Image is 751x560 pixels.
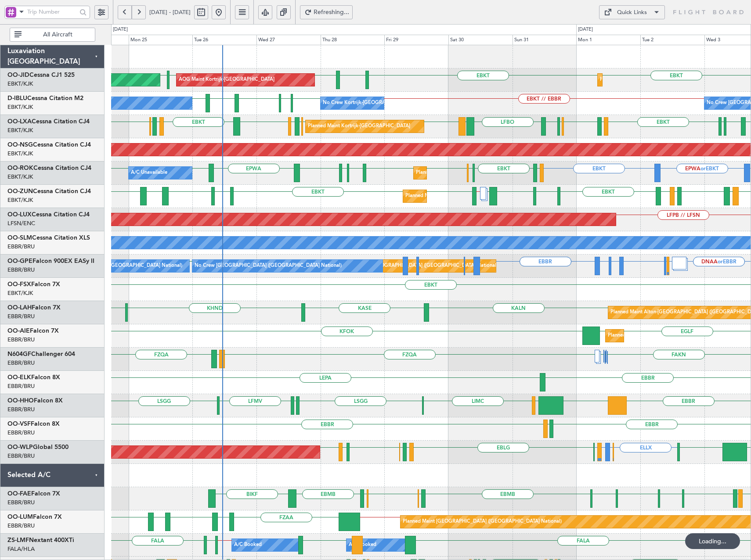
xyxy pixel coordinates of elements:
[7,537,29,543] span: ZS-LMF
[403,515,562,528] div: Planned Maint [GEOGRAPHIC_DATA] ([GEOGRAPHIC_DATA] National)
[405,190,508,203] div: Planned Maint Kortrijk-[GEOGRAPHIC_DATA]
[131,166,167,179] div: A/C Unavailable
[308,120,410,133] div: Planned Maint Kortrijk-[GEOGRAPHIC_DATA]
[7,173,33,181] a: EBKT/KJK
[7,95,27,101] span: D-IBLU
[7,514,62,520] a: OO-LUMFalcon 7X
[7,165,91,171] a: OO-ROKCessna Citation CJ4
[349,538,376,552] div: A/C Booked
[314,9,350,15] span: Refreshing...
[7,499,35,506] a: EBBR/BRU
[23,32,92,38] span: All Aircraft
[7,165,33,171] span: OO-ROK
[7,72,75,78] a: OO-JIDCessna CJ1 525
[7,444,69,450] a: OO-WLPGlobal 5500
[576,35,640,45] div: Mon 1
[7,514,33,520] span: OO-LUM
[7,545,35,553] a: FALA/HLA
[384,35,448,45] div: Fri 29
[179,73,274,86] div: AOG Maint Kortrijk-[GEOGRAPHIC_DATA]
[7,188,91,194] a: OO-ZUNCessna Citation CJ4
[7,212,32,218] span: OO-LUX
[129,35,193,45] div: Mon 25
[7,328,59,334] a: OO-AIEFalcon 7X
[7,382,35,390] a: EBBR/BRU
[7,421,60,427] a: OO-VSFFalcon 8X
[234,538,262,552] div: A/C Booked
[195,259,342,273] div: No Crew [GEOGRAPHIC_DATA] ([GEOGRAPHIC_DATA] National)
[323,97,413,110] div: No Crew Kortrijk-[GEOGRAPHIC_DATA]
[7,491,31,497] span: OO-FAE
[7,258,94,264] a: OO-GPEFalcon 900EX EASy II
[7,491,60,497] a: OO-FAEFalcon 7X
[7,537,74,543] a: ZS-LMFNextant 400XTi
[7,281,60,287] a: OO-FSXFalcon 7X
[7,95,83,101] a: D-IBLUCessna Citation M2
[448,35,513,45] div: Sat 30
[300,5,353,19] button: Refreshing...
[7,212,90,218] a: OO-LUXCessna Citation CJ4
[7,398,34,404] span: OO-HHO
[7,235,90,241] a: OO-SLMCessna Citation XLS
[640,35,704,45] div: Tue 2
[599,5,665,19] button: Quick Links
[7,429,35,437] a: EBBR/BRU
[321,35,385,45] div: Thu 28
[7,452,35,460] a: EBBR/BRU
[608,329,746,342] div: Planned Maint [GEOGRAPHIC_DATA] ([GEOGRAPHIC_DATA])
[7,235,32,241] span: OO-SLM
[7,142,33,148] span: OO-NSG
[7,406,35,413] a: EBBR/BRU
[7,398,63,404] a: OO-HHOFalcon 8X
[7,188,33,194] span: OO-ZUN
[7,281,31,287] span: OO-FSX
[685,533,740,549] div: Loading...
[149,8,191,16] span: [DATE] - [DATE]
[7,522,35,530] a: EBBR/BRU
[513,35,577,45] div: Sun 31
[7,118,90,125] a: OO-LXACessna Citation CJ4
[7,305,61,311] a: OO-LAHFalcon 7X
[7,72,29,78] span: OO-JID
[7,351,75,357] a: N604GFChallenger 604
[7,196,33,204] a: EBKT/KJK
[7,351,31,357] span: N604GF
[7,266,35,274] a: EBBR/BRU
[7,359,35,367] a: EBBR/BRU
[7,421,31,427] span: OO-VSF
[10,28,95,42] button: All Aircraft
[7,289,33,297] a: EBKT/KJK
[7,126,33,134] a: EBKT/KJK
[7,444,33,450] span: OO-WLP
[7,80,33,88] a: EBKT/KJK
[578,26,593,33] div: [DATE]
[7,243,35,251] a: EBBR/BRU
[7,103,33,111] a: EBKT/KJK
[113,26,128,33] div: [DATE]
[7,150,33,158] a: EBKT/KJK
[192,35,256,45] div: Tue 26
[617,8,647,17] div: Quick Links
[600,73,702,86] div: Planned Maint Kortrijk-[GEOGRAPHIC_DATA]
[7,336,35,344] a: EBBR/BRU
[7,142,91,148] a: OO-NSGCessna Citation CJ4
[7,374,31,381] span: OO-ELK
[7,258,32,264] span: OO-GPE
[7,374,60,381] a: OO-ELKFalcon 8X
[416,166,518,179] div: Planned Maint Kortrijk-[GEOGRAPHIC_DATA]
[7,219,35,227] a: LFSN/ENC
[7,312,35,320] a: EBBR/BRU
[27,5,77,18] input: Trip Number
[256,35,321,45] div: Wed 27
[7,328,30,334] span: OO-AIE
[7,118,32,125] span: OO-LXA
[7,305,32,311] span: OO-LAH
